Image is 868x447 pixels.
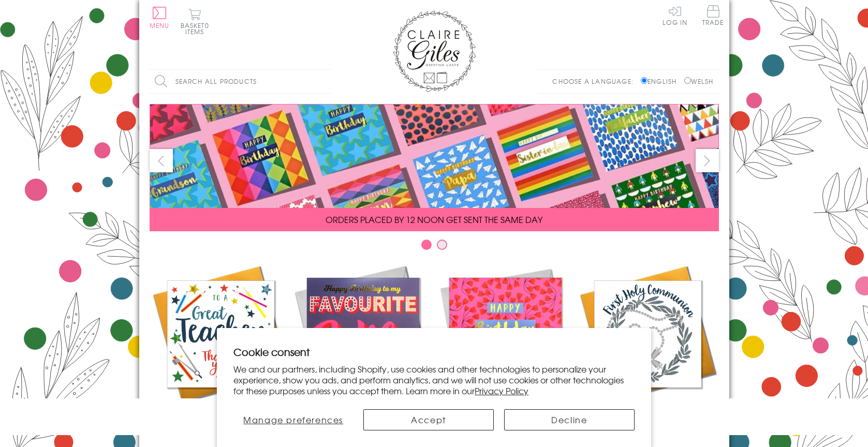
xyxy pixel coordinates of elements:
[684,77,714,86] label: Welsh
[434,263,577,425] a: Birthdays
[702,5,724,27] a: Trade
[150,7,170,28] button: Menu
[552,77,639,86] p: Choose a language:
[150,21,170,30] span: Menu
[641,77,682,86] label: English
[577,263,719,438] a: Communion and Confirmation
[233,364,635,396] p: We and our partners, including Shopify, use cookies and other technologies to personalize your ex...
[185,21,209,36] span: 0 items
[641,77,648,84] input: English
[150,70,331,93] input: Search all products
[421,240,432,250] button: Carousel Page 1 (Current Slide)
[150,263,292,425] a: Academic
[696,149,719,172] button: next
[663,5,687,25] a: Log In
[326,213,542,226] span: ORDERS PLACED BY 12 NOON GET SENT THE SAME DAY
[393,10,476,92] img: Claire Giles Greetings Cards
[150,239,719,255] div: Carousel Pagination
[504,409,635,430] button: Decline
[150,149,173,172] button: prev
[233,345,635,359] h2: Cookie consent
[475,384,528,397] a: Privacy Policy
[702,5,724,25] span: Trade
[684,77,691,84] input: Welsh
[437,240,447,250] button: Carousel Page 2
[363,409,494,430] button: Accept
[233,409,353,430] button: Manage preferences
[243,413,343,426] span: Manage preferences
[181,8,209,35] button: Basket0 items
[320,70,331,93] input: Search
[292,263,434,425] a: New Releases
